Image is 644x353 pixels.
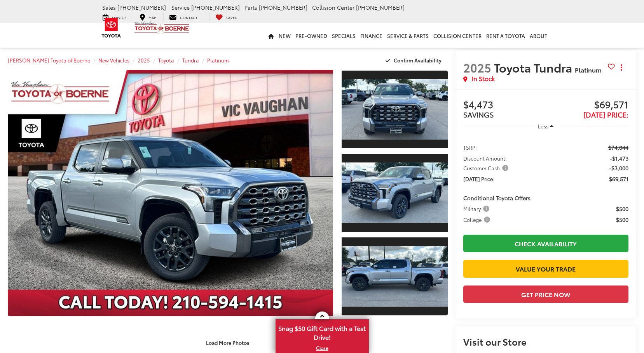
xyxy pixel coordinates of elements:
[431,23,484,48] a: Collision Center
[621,64,622,71] span: dropdown dots
[341,246,449,307] img: 2025 Toyota Tundra Platinum
[463,205,491,213] span: Military
[201,336,255,350] button: Load More Photos
[463,164,510,172] span: Customer Cash
[463,216,492,223] span: College
[394,57,442,64] span: Confirm Availability
[463,260,628,277] a: Value Your Trade
[484,23,527,48] a: Rent a Toyota
[134,13,162,21] a: Map
[471,74,495,83] span: In Stock
[138,57,150,64] a: 2025
[494,59,575,76] span: Toyota Tundra
[98,57,129,64] a: New Vehicles
[182,57,199,64] a: Tundra
[463,59,491,76] span: 2025
[463,154,507,162] span: Discount Amount:
[207,57,229,64] a: Platinum
[341,163,449,223] img: 2025 Toyota Tundra Platinum
[527,23,550,48] a: About
[276,23,293,48] a: New
[575,65,602,74] span: Platinum
[293,23,330,48] a: Pre-Owned
[615,61,628,74] button: Actions
[609,164,628,172] span: -$3,000
[463,99,546,111] span: $4,473
[342,70,447,149] a: Expand Photo 1
[8,57,90,64] a: [PERSON_NAME] Toyota of Boerne
[342,237,447,316] a: Expand Photo 3
[97,13,132,21] a: Service
[163,13,203,21] a: Contact
[356,3,405,11] span: [PHONE_NUMBER]
[609,175,628,183] span: $69,571
[546,99,628,111] span: $69,571
[209,13,243,21] a: My Saved Vehicles
[191,3,240,11] span: [PHONE_NUMBER]
[463,164,511,172] button: Customer Cash
[5,69,337,317] img: 2025 Toyota Tundra Platinum
[463,205,492,213] button: Military
[312,3,354,11] span: Collision Center
[158,57,174,64] a: Toyota
[463,336,628,346] h2: Visit our Store
[608,144,628,151] span: $74,044
[266,23,276,48] a: Home
[330,23,358,48] a: Specials
[117,3,166,11] span: [PHONE_NUMBER]
[616,216,628,223] span: $500
[97,15,126,40] img: Toyota
[385,23,431,48] a: Service & Parts: Opens in a new tab
[463,175,494,183] span: [DATE] Price:
[8,70,333,316] a: Expand Photo 0
[134,21,190,35] img: Vic Vaughan Toyota of Boerne
[226,15,237,20] span: Saved
[463,109,494,119] span: SAVINGS
[171,3,190,11] span: Service
[463,235,628,252] a: Check Availability
[610,154,628,162] span: -$1,473
[341,79,449,140] img: 2025 Toyota Tundra Platinum
[534,119,558,133] button: Less
[538,123,548,130] span: Less
[259,3,307,11] span: [PHONE_NUMBER]
[463,144,477,151] span: TSRP:
[358,23,385,48] a: Finance
[342,153,447,232] a: Expand Photo 2
[381,54,448,67] button: Confirm Availability
[616,205,628,213] span: $500
[463,194,531,202] span: Conditional Toyota Offers
[463,286,628,303] button: Get Price Now
[244,3,257,11] span: Parts
[583,109,628,119] span: [DATE] Price:
[463,216,493,223] button: College
[102,3,116,11] span: Sales
[276,320,368,344] span: Snag $50 Gift Card with a Test Drive!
